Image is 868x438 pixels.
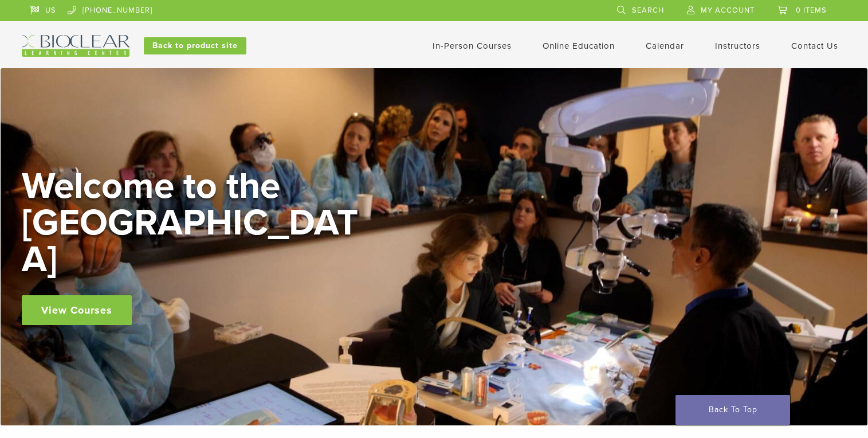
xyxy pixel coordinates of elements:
[543,41,615,51] a: Online Education
[22,35,129,57] img: Bioclear
[22,295,132,325] a: View Courses
[433,41,512,51] a: In-Person Courses
[675,395,790,425] a: Back To Top
[22,168,366,278] h2: Welcome to the [GEOGRAPHIC_DATA]
[796,6,827,15] span: 0 items
[715,41,760,51] a: Instructors
[144,37,246,54] a: Back to product site
[632,6,664,15] span: Search
[791,41,838,51] a: Contact Us
[646,41,684,51] a: Calendar
[701,6,755,15] span: My Account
